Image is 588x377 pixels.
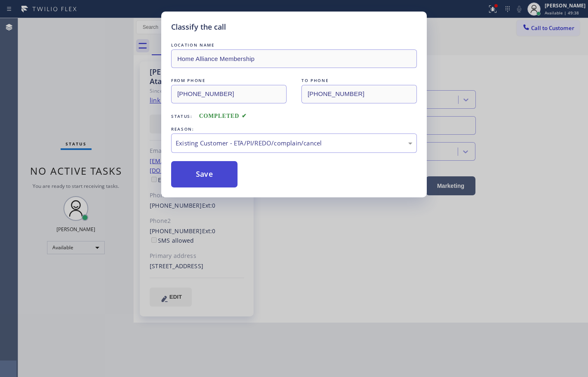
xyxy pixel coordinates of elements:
div: Existing Customer - ETA/PI/REDO/complain/cancel [176,138,412,148]
div: LOCATION NAME [171,41,417,49]
div: TO PHONE [301,76,417,85]
button: Save [171,161,238,187]
input: To phone [301,85,417,103]
div: REASON: [171,125,417,133]
span: COMPLETED [199,113,247,119]
h5: Classify the call [171,21,226,33]
span: Status: [171,113,193,119]
input: From phone [171,85,287,103]
div: FROM PHONE [171,76,287,85]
